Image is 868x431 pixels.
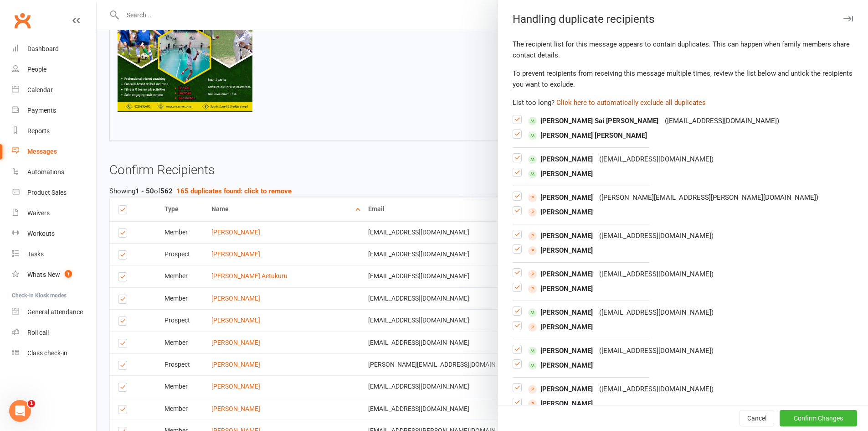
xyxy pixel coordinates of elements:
span: 1 [65,270,72,278]
span: [PERSON_NAME] [528,154,593,165]
a: People [12,59,96,80]
span: [PERSON_NAME] [PERSON_NAME] [528,130,647,141]
div: List too long? [513,97,853,108]
iframe: Intercom live chat [9,400,31,422]
div: Roll call [27,329,49,336]
div: The recipient list for this message appears to contain duplicates. This can happen when family me... [513,39,853,61]
div: ( [EMAIL_ADDRESS][DOMAIN_NAME] ) [599,345,714,356]
button: Confirm Changes [780,410,857,426]
span: [PERSON_NAME] [528,398,593,409]
div: ( [EMAIL_ADDRESS][DOMAIN_NAME] ) [599,307,714,318]
div: What's New [27,271,60,278]
a: Waivers [12,203,96,223]
span: [PERSON_NAME] Sai [PERSON_NAME] [528,115,658,126]
div: ( [EMAIL_ADDRESS][DOMAIN_NAME] ) [599,154,714,165]
a: Calendar [12,80,96,100]
span: [PERSON_NAME] [528,283,593,294]
div: Product Sales [27,189,67,196]
span: [PERSON_NAME] [528,322,593,332]
a: Clubworx [11,9,34,32]
button: Click here to automatically exclude all duplicates [556,97,706,108]
div: Tasks [27,250,44,258]
div: Waivers [27,209,50,217]
a: Automations [12,162,96,182]
div: Calendar [27,86,53,93]
a: Reports [12,121,96,141]
span: [PERSON_NAME] [528,384,593,395]
a: What's New1 [12,265,96,285]
div: Class check-in [27,349,67,357]
span: [PERSON_NAME] [528,245,593,256]
a: Payments [12,100,96,121]
span: [PERSON_NAME] [528,168,593,179]
span: 1 [28,400,35,407]
span: [PERSON_NAME] [528,207,593,218]
div: To prevent recipients from receiving this message multiple times, review the list below and untic... [513,68,853,90]
span: [PERSON_NAME] [528,230,593,241]
div: ( [PERSON_NAME][EMAIL_ADDRESS][PERSON_NAME][DOMAIN_NAME] ) [599,192,818,203]
div: General attendance [27,308,83,316]
div: ( [EMAIL_ADDRESS][DOMAIN_NAME] ) [665,115,779,126]
a: Workouts [12,223,96,244]
a: Messages [12,141,96,162]
div: Automations [27,168,64,176]
div: ( [EMAIL_ADDRESS][DOMAIN_NAME] ) [599,269,714,280]
div: Workouts [27,230,55,237]
span: [PERSON_NAME] [528,192,593,203]
div: ( [EMAIL_ADDRESS][DOMAIN_NAME] ) [599,230,714,241]
span: [PERSON_NAME] [528,269,593,280]
div: Payments [27,107,56,114]
div: ( [EMAIL_ADDRESS][DOMAIN_NAME] ) [599,384,714,395]
span: [PERSON_NAME] [528,345,593,356]
a: Roll call [12,322,96,343]
a: Tasks [12,244,96,265]
div: Dashboard [27,45,59,52]
a: Dashboard [12,39,96,59]
div: Handling duplicate recipients [498,13,868,26]
a: General attendance kiosk mode [12,302,96,322]
a: Product Sales [12,182,96,203]
button: Cancel [740,410,774,426]
span: [PERSON_NAME] [528,307,593,318]
div: Reports [27,127,50,135]
div: Messages [27,148,57,155]
div: People [27,66,46,73]
span: [PERSON_NAME] [528,360,593,371]
a: Class kiosk mode [12,343,96,363]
